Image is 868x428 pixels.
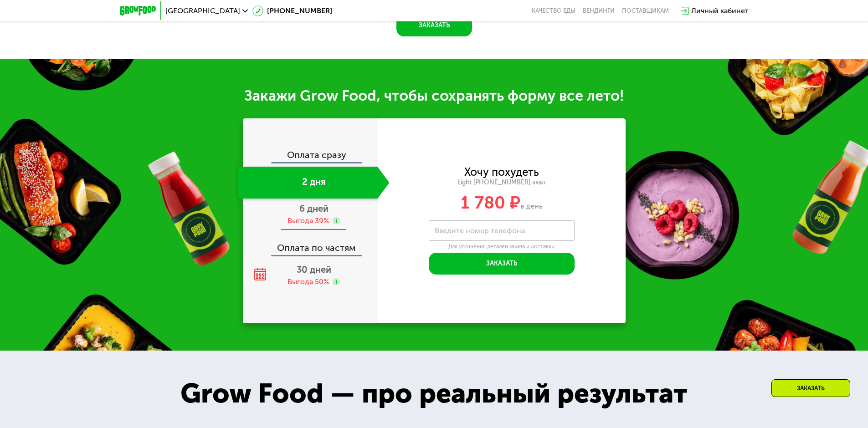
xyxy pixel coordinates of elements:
[464,167,539,177] div: Хочу похудеть
[532,7,575,15] a: Качество еды
[252,5,332,16] a: [PHONE_NUMBER]
[288,277,329,287] div: Выгода 50%
[299,203,329,214] span: 6 дней
[429,243,575,250] div: Для уточнения деталей заказа и доставки
[583,7,615,15] a: Вендинги
[461,192,520,213] span: 1 780 ₽
[244,150,378,162] div: Оплата сразу
[429,253,575,275] button: Заказать
[378,178,626,187] div: Light [PHONE_NUMBER] ккал
[160,373,707,414] div: Grow Food — про реальный результат
[297,264,331,275] span: 30 дней
[396,15,472,36] button: Заказать
[165,7,240,15] span: [GEOGRAPHIC_DATA]
[520,202,543,210] span: в день
[244,234,378,255] div: Оплата по частям
[691,5,749,16] div: Личный кабинет
[771,379,850,397] div: Заказать
[288,216,329,226] div: Выгода 39%
[435,228,525,233] label: Введите номер телефона
[622,7,669,15] div: поставщикам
